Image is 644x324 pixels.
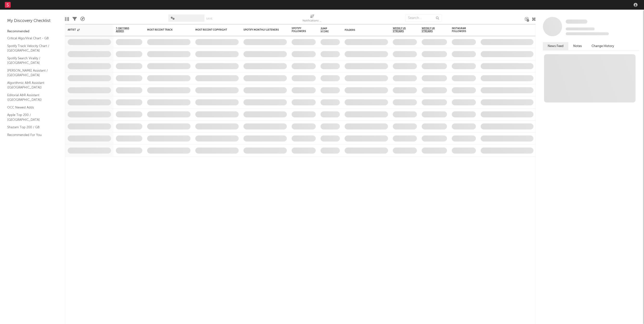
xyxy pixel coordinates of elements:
[68,28,104,31] div: Artist
[7,18,58,24] div: My Discovery Checklist
[7,36,53,41] a: Critical Algo/Viral Chart - GB
[302,12,322,26] div: Notifications (Artist)
[7,132,53,138] a: Recommended For You
[7,43,53,53] a: Spotify Track Velocity Chart / [GEOGRAPHIC_DATA]
[452,27,469,33] div: Instagram Followers
[321,27,333,33] div: Jump Score
[7,93,53,102] a: Editorial A&R Assistant ([GEOGRAPHIC_DATA])
[7,68,53,78] a: [PERSON_NAME] Assistant / [GEOGRAPHIC_DATA]
[147,28,183,31] div: Most Recent Track
[422,27,440,33] span: Weekly UK Streams
[405,14,441,22] input: Search...
[7,80,53,90] a: Algorithmic A&R Assistant ([GEOGRAPHIC_DATA])
[566,19,587,24] a: Some Artist
[566,20,587,24] span: Some Artist
[566,32,609,35] span: 0 fans last week
[292,27,309,33] div: Spotify Followers
[302,18,322,24] div: Notifications (Artist)
[206,17,212,20] button: Save
[7,112,53,122] a: Apple Top 200 / [GEOGRAPHIC_DATA]
[566,27,595,30] span: Tracking Since: [DATE]
[393,27,410,33] span: Weekly US Streams
[587,42,619,50] button: Change History
[7,56,53,66] a: Spotify Search Virality / [GEOGRAPHIC_DATA]
[345,29,381,32] div: Folders
[195,28,231,31] div: Most Recent Copyright
[7,125,53,130] a: Shazam Top 200 / GB
[568,42,587,50] button: Notes
[116,27,135,33] span: 7-Day Fans Added
[80,12,85,26] div: A&R Pipeline
[243,28,280,31] div: Spotify Monthly Listeners
[72,12,77,26] div: Filters
[7,105,53,110] a: OCC Newest Adds
[7,29,58,34] div: Recommended
[543,42,568,50] button: News Feed
[65,12,69,26] div: Edit Columns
